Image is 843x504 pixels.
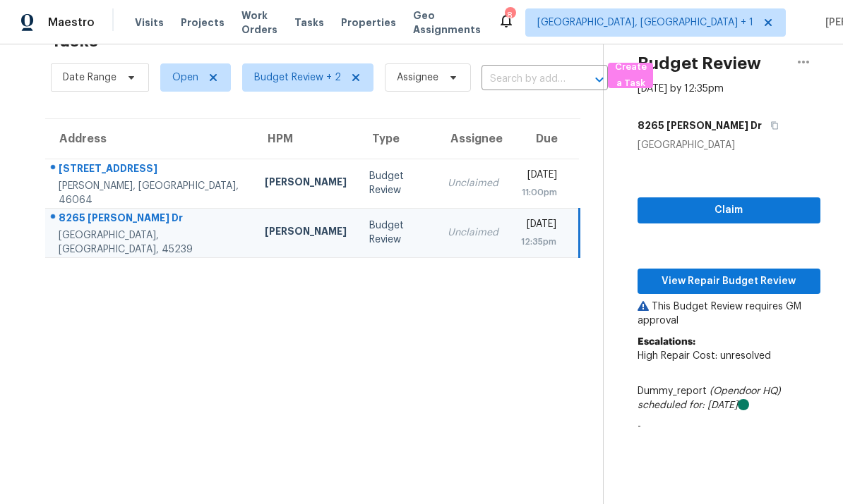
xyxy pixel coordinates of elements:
[448,176,498,190] div: Unclaimed
[294,18,324,27] span: Tasks
[253,119,358,159] th: HPM
[638,400,738,410] i: scheduled for: [DATE]
[135,16,164,30] span: Visits
[638,118,762,133] h5: 8265 [PERSON_NAME] Dr
[638,300,820,328] p: This Budget Review requires GM approval
[48,16,95,30] span: Maestro
[590,70,609,90] button: Open
[638,138,820,152] div: [GEOGRAPHIC_DATA]
[649,202,809,219] span: Claim
[358,119,436,159] th: Type
[254,70,341,85] span: Budget Review + 2
[537,16,753,30] span: [GEOGRAPHIC_DATA], [GEOGRAPHIC_DATA] + 1
[608,63,653,88] button: Create a Task
[521,168,558,185] div: [DATE]
[172,70,198,85] span: Open
[521,185,558,199] div: 11:00pm
[638,337,695,347] b: Escalations:
[59,161,242,179] div: [STREET_ADDRESS]
[638,82,724,96] div: [DATE] by 12:35pm
[181,16,225,30] span: Projects
[638,351,771,361] span: High Repair Cost: unresolved
[638,197,820,223] button: Claim
[59,179,242,207] div: [PERSON_NAME], [GEOGRAPHIC_DATA], 46064
[521,235,556,249] div: 12:35pm
[59,228,242,257] div: [GEOGRAPHIC_DATA], [GEOGRAPHIC_DATA], 45239
[649,273,809,290] span: View Repair Budget Review
[341,16,396,30] span: Properties
[638,269,820,295] button: View Repair Budget Review
[482,68,568,90] input: Search by address
[59,211,242,228] div: 8265 [PERSON_NAME] Dr
[615,59,646,92] span: Create a Task
[510,119,580,159] th: Due
[710,386,781,396] i: (Opendoor HQ)
[638,419,820,434] p: -
[638,56,761,70] h2: Budget Review
[265,224,347,242] div: [PERSON_NAME]
[397,70,438,85] span: Assignee
[369,219,425,247] div: Budget Review
[265,175,347,192] div: [PERSON_NAME]
[436,119,510,159] th: Assignee
[63,70,116,85] span: Date Range
[241,8,277,37] span: Work Orders
[369,169,425,197] div: Budget Review
[762,113,781,138] button: Copy Address
[413,8,481,37] span: Geo Assignments
[638,384,820,412] div: Dummy_report
[521,217,556,235] div: [DATE]
[505,8,515,23] div: 8
[51,34,98,48] h2: Tasks
[45,119,253,159] th: Address
[448,226,498,240] div: Unclaimed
